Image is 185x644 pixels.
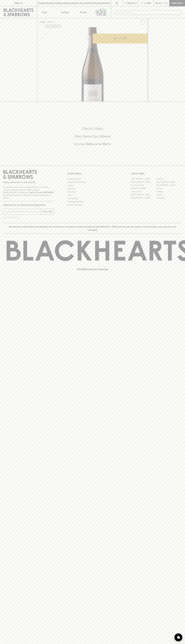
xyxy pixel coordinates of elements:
[3,126,182,131] h5: Click & Collect
[3,142,182,146] h5: Across Melbourne Metro
[113,37,127,40] p: ADD TO CART
[37,6,56,18] button: Shop
[41,209,54,215] button: SUBSCRIBE
[177,636,180,639] img: bubble-icon
[166,2,167,4] p: 0
[145,2,151,5] p: Login
[171,2,183,5] p: Checkout
[42,210,53,213] p: SUBSCRIBE
[67,177,118,180] a: Bottle Drop FAQ's
[39,21,45,23] a: HOME
[3,186,54,199] p: It is against the law to sell or supply alcohol to, or to obtain alcohol on behalf of a person un...
[156,193,182,196] a: Prahran
[42,11,47,14] p: Shop
[47,21,53,23] a: SHOP
[67,181,118,184] a: Business & Bulk Gifting
[74,6,93,18] a: Stores
[61,11,69,14] p: Tastings
[131,190,156,193] a: Fitzroy North
[127,2,137,5] p: Wishlist
[3,134,182,138] h5: Uber Same-Day Delivery
[156,190,182,193] a: Geelong
[80,11,87,14] p: Stores
[131,196,156,200] a: [GEOGRAPHIC_DATA]
[67,184,118,187] a: Careers
[67,172,118,175] p: OTHER AREAS
[156,180,182,184] a: [GEOGRAPHIC_DATA]
[3,203,54,207] p: Subscribe to The Blackhearts Newsletter
[67,194,118,197] a: FAQ's
[121,10,180,15] input: Try "Pinot noir"
[131,180,156,184] a: [GEOGRAPHIC_DATA]
[131,187,156,190] a: [PERSON_NAME]
[67,200,118,203] a: Shipping Information
[93,34,148,43] button: ADD TO CART
[3,216,54,219] p: We will never spam you
[45,25,62,28] button: Add to wishlist
[29,191,53,193] strong: Liquor License #32064953
[67,197,118,200] a: Privacy Policy
[14,2,23,5] p: FIND US
[131,177,156,180] a: [GEOGRAPHIC_DATA]
[155,2,162,5] p: $0.00
[3,181,54,184] p: Sibling owned and run since [DATE]
[139,19,147,26] button: Add to wishlist
[131,184,156,187] a: Brunswick West
[5,209,40,214] input: e.g. jane@blackheartsandsparrows.com.au
[156,177,182,180] a: Braddon
[156,196,182,200] a: Thornbury
[56,6,74,18] a: Tastings
[156,187,182,190] a: Fitzroy
[131,172,182,175] p: OUR STORES
[131,193,156,196] a: [GEOGRAPHIC_DATA]
[5,225,180,231] p: Blackhearts & Sparrows acknowledges the traditional Custodians of land throughout [GEOGRAPHIC_DAT...
[67,187,118,190] a: Contact Us
[3,116,182,160] div: Call to action block
[37,27,148,102] img: 34410.png
[156,184,182,187] a: [GEOGRAPHIC_DATA]
[67,190,118,193] a: Gift Cards
[67,203,118,206] a: Terms & Conditions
